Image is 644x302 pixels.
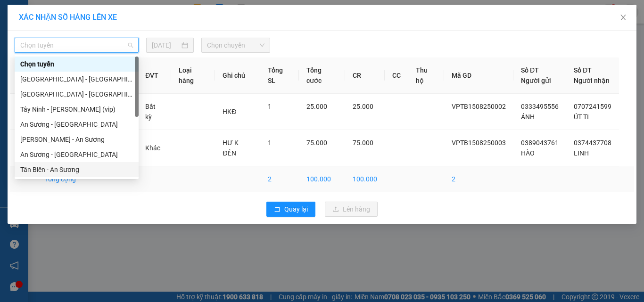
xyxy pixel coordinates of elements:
span: LINH [574,149,589,157]
span: 01 Võ Văn Truyện, KP.1, Phường 2 [74,28,130,40]
span: 0374437708 [574,139,611,147]
th: CC [385,57,408,94]
th: Mã GD [444,57,513,94]
div: Tân Biên - An Sương [15,162,139,177]
span: Chọn chuyến [207,38,265,52]
img: logo [3,6,45,47]
span: 1 [268,103,272,110]
div: An Sương - Tân Biên [15,147,139,162]
span: HKĐ [223,108,236,115]
span: VPTB1508250003 [452,139,506,147]
div: [GEOGRAPHIC_DATA] - [GEOGRAPHIC_DATA] (vip) [20,89,133,99]
button: Close [610,5,636,31]
th: Tổng cước [299,57,345,94]
span: Hotline: 19001152 [74,42,116,48]
button: uploadLên hàng [325,202,378,217]
span: Quay lại [284,204,308,214]
div: Hồ Chí Minh - Tây Ninh (vip) [15,87,139,102]
th: Loại hàng [171,57,215,94]
span: In ngày: [3,68,58,74]
div: [GEOGRAPHIC_DATA] - [GEOGRAPHIC_DATA] (vip) [20,74,133,84]
strong: ĐỒNG PHƯỚC [74,5,129,13]
span: 25.000 [353,103,373,110]
span: Bến xe [GEOGRAPHIC_DATA] [74,15,127,27]
span: rollback [274,206,281,213]
td: 2 [260,166,299,192]
span: [PERSON_NAME]: [3,61,99,66]
span: 0333495556 [521,103,559,110]
span: ----------------------------------------- [25,51,116,58]
span: Số ĐT [574,66,592,74]
td: 100.000 [345,166,385,192]
div: Tân Biên - An Sương [20,164,133,175]
span: 1 [268,139,272,147]
span: VPTB1508250002 [452,103,506,110]
span: HÀO [521,149,535,157]
th: STT [10,57,37,94]
th: Thu hộ [408,57,444,94]
span: 0389043761 [521,139,559,147]
span: 0707241599 [574,103,611,110]
div: An Sương - [GEOGRAPHIC_DATA] [20,149,133,160]
div: An Sương - Châu Thành [15,117,139,132]
div: Chọn tuyến [15,57,139,72]
td: Tổng cộng [37,166,115,192]
span: 75.000 [353,139,373,147]
span: XÁC NHẬN SỐ HÀNG LÊN XE [19,13,117,22]
span: ÁNH [521,113,535,121]
span: Chọn tuyến [20,38,133,52]
th: Tổng SL [260,57,299,94]
div: Châu Thành - An Sương [15,132,139,147]
div: [PERSON_NAME] - An Sương [20,134,133,145]
span: close [619,14,627,21]
td: 1 [10,94,37,130]
span: 06:38:45 [DATE] [21,68,58,74]
span: HƯ K ĐỀN [223,139,239,157]
span: Số ĐT [521,66,539,74]
div: Hồ Chí Minh - Tây Ninh (vip) [15,72,139,87]
td: 100.000 [299,166,345,192]
div: Tây Ninh - Hồ Chí Minh (vip) [15,102,139,117]
span: Người nhận [574,77,610,84]
div: Tây Ninh - [PERSON_NAME] (vip) [20,104,133,114]
button: rollbackQuay lại [266,202,315,217]
span: VPTB1508250003 [47,60,99,67]
span: 25.000 [306,103,327,110]
span: Người gửi [521,77,551,84]
td: 2 [10,130,37,166]
th: CR [345,57,385,94]
td: Khác [138,130,171,166]
div: Chọn tuyến [20,59,133,69]
span: 75.000 [306,139,327,147]
td: Bất kỳ [138,94,171,130]
td: 2 [444,166,513,192]
th: ĐVT [138,57,171,94]
span: ÚT TI [574,113,589,121]
div: An Sương - [GEOGRAPHIC_DATA] [20,119,133,130]
input: 15/08/2025 [152,40,179,50]
th: Ghi chú [215,57,260,94]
